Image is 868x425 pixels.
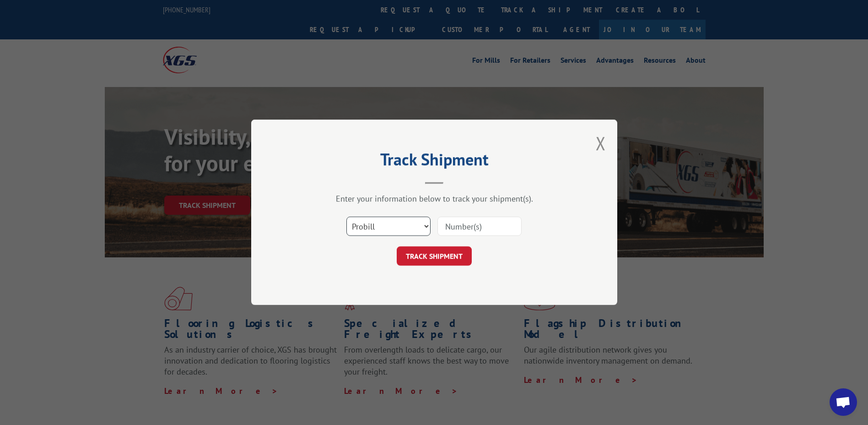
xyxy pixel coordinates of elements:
[596,131,606,155] button: Close modal
[437,217,522,236] input: Number(s)
[297,153,571,170] h2: Track Shipment
[830,388,857,416] div: Open chat
[397,247,472,266] button: TRACK SHIPMENT
[297,194,571,204] div: Enter your information below to track your shipment(s).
